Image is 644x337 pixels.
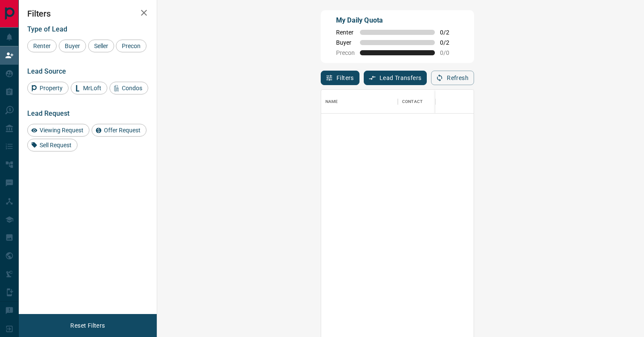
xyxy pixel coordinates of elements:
span: Seller [91,43,111,49]
button: Filters [321,71,359,85]
h2: Filters [27,9,148,19]
div: Buyer [59,40,86,52]
div: Condos [109,82,148,94]
span: 0 / 0 [440,49,459,56]
div: Precon [116,40,147,52]
span: Buyer [62,43,83,49]
span: Lead Source [27,67,66,75]
span: Renter [336,29,355,36]
div: Seller [88,40,114,52]
p: My Daily Quota [336,15,459,26]
span: Type of Lead [27,25,67,33]
span: Precon [119,43,144,49]
div: Offer Request [92,124,147,137]
div: Contact [402,90,423,114]
div: Viewing Request [27,124,89,137]
span: Precon [336,49,355,56]
div: MrLoft [71,82,107,94]
div: Sell Request [27,139,78,151]
span: 0 / 2 [440,39,459,46]
button: Reset Filters [65,318,110,333]
button: Lead Transfers [364,71,427,85]
span: Viewing Request [37,127,86,134]
div: Name [325,90,338,114]
span: Lead Request [27,109,69,117]
span: Renter [30,43,54,49]
span: MrLoft [80,85,104,91]
button: Refresh [431,71,474,85]
span: Offer Request [101,127,144,134]
span: Condos [119,85,145,91]
div: Name [321,90,398,114]
span: Buyer [336,39,355,46]
span: Property [37,85,66,91]
div: Renter [27,40,57,52]
span: 0 / 2 [440,29,459,36]
div: Property [27,82,69,94]
div: Contact [398,90,466,114]
span: Sell Request [37,142,75,149]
